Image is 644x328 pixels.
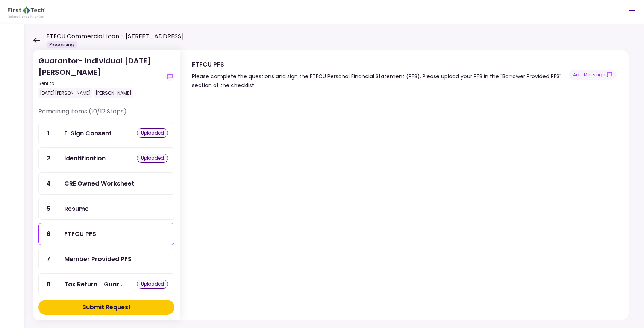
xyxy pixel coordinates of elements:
a: 5Resume [38,198,174,220]
div: 5 [39,198,58,219]
div: Remaining items (10/12 Steps) [38,107,174,122]
a: 7Member Provided PFS [38,248,174,270]
div: Resume [64,204,89,213]
div: 6 [39,223,58,245]
div: 8 [39,274,58,295]
div: 2 [39,148,58,169]
button: show-messages [165,72,174,81]
div: Identification [64,154,106,163]
a: 8Tax Return - Guarantoruploaded [38,273,174,295]
div: 1 [39,122,58,144]
div: Submit Request [82,303,131,312]
div: FTFCU PFS [64,229,96,239]
div: uploaded [137,154,168,163]
div: 7 [39,248,58,270]
button: Open menu [623,3,641,21]
a: 4CRE Owned Worksheet [38,172,174,195]
button: show-messages [569,70,617,80]
button: Submit Request [38,300,174,315]
div: [PERSON_NAME] [94,88,133,98]
div: FTFCU PFSPlease complete the questions and sign the FTFCU Personal Financial Statement (PFS). Ple... [180,50,629,320]
div: Member Provided PFS [64,254,132,264]
div: Tax Return - Guarantor [64,280,124,289]
div: 4 [39,173,58,194]
a: 2Identificationuploaded [38,147,174,169]
div: E-Sign Consent [64,128,112,138]
img: Partner icon [8,6,45,18]
div: Processing [46,41,77,48]
div: CRE Owned Worksheet [64,179,134,188]
div: uploaded [137,280,168,289]
div: Guarantor- Individual [DATE] [PERSON_NAME] [38,55,162,98]
a: 6FTFCU PFS [38,223,174,245]
div: Please complete the questions and sign the FTFCU Personal Financial Statement (PFS). Please uploa... [192,72,569,90]
div: uploaded [137,128,168,138]
iframe: jotform-iframe [192,102,615,317]
div: FTFCU PFS [192,60,569,69]
a: 1E-Sign Consentuploaded [38,122,174,144]
div: Sent to: [38,80,162,87]
div: [DATE][PERSON_NAME] [38,88,92,98]
h1: FTFCU Commercial Loan - [STREET_ADDRESS] [46,32,184,41]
